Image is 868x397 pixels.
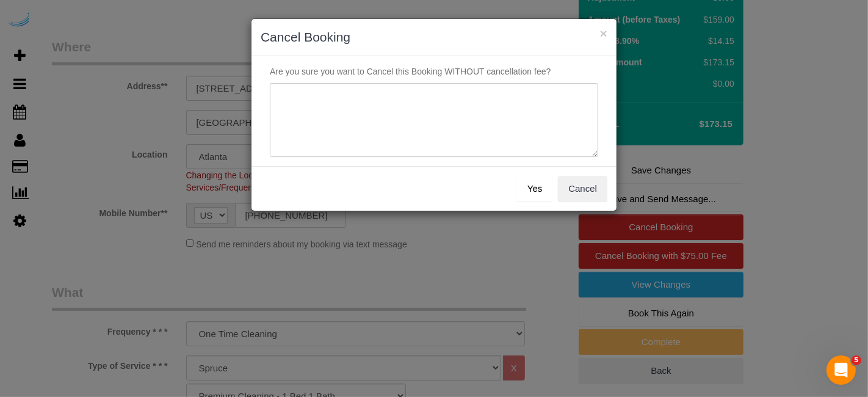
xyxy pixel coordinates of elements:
[261,28,607,46] h3: Cancel Booking
[826,355,856,385] iframe: Intercom live chat
[251,19,617,211] sui-modal: Cancel Booking
[852,355,861,365] span: 5
[600,27,607,40] button: ×
[517,176,552,202] button: Yes
[558,176,607,202] button: Cancel
[261,65,607,78] p: Are you sure you want to Cancel this Booking WITHOUT cancellation fee?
